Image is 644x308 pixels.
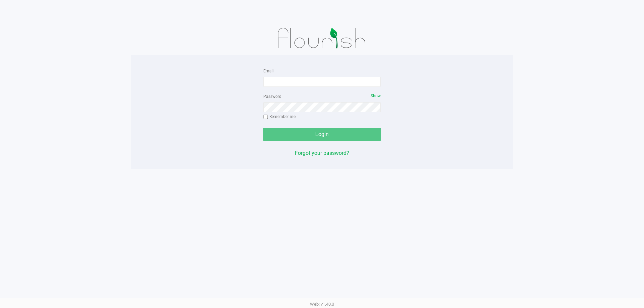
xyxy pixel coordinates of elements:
label: Email [263,68,274,74]
span: Show [371,94,381,98]
label: Password [263,94,281,100]
label: Remember me [263,114,296,120]
input: Remember me [263,115,268,119]
span: Web: v1.40.0 [310,302,334,307]
button: Forgot your password? [295,149,349,157]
